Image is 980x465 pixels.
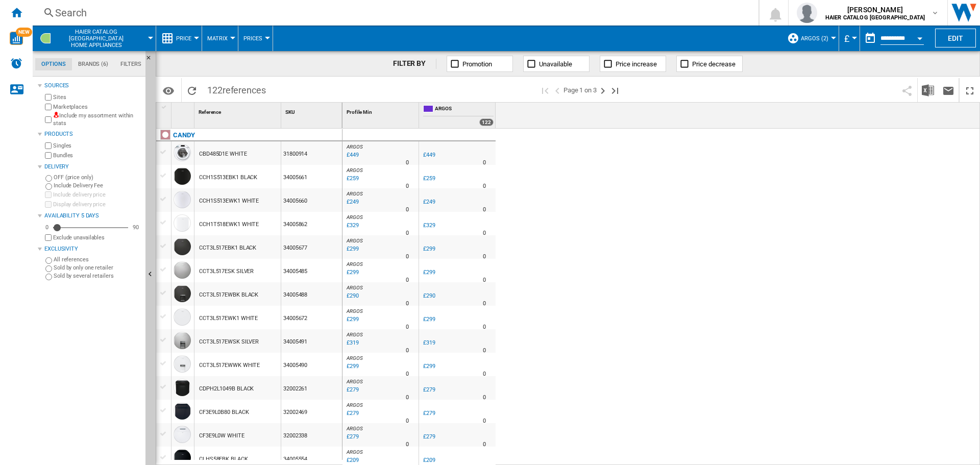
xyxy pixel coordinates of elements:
[551,78,563,102] button: >Previous page
[45,183,52,190] input: Include Delivery Fee
[422,432,435,442] div: £279
[56,29,136,48] span: HAIER CATALOG UK:Home appliances
[347,285,363,290] span: ARGOS
[199,307,258,330] div: CCT3L517EWK1 WHITE
[56,26,146,51] button: HAIER CATALOG [GEOGRAPHIC_DATA]Home appliances
[197,103,281,118] div: Reference Sort None
[199,377,254,401] div: CDPH2L1049B BLACK
[423,199,435,205] div: £249
[345,338,359,348] div: Last updated : Monday, 6 October 2025 10:04
[243,26,267,51] div: Prices
[199,401,249,424] div: CF3E9L0B80 BLACK
[345,103,419,118] div: Profile Min Sort None
[839,26,860,51] md-menu: Currency
[422,244,435,254] div: £299
[479,118,494,126] div: 122 offers sold by ARGOS
[345,385,359,395] div: Last updated : Monday, 6 October 2025 10:09
[72,58,114,70] md-tab-item: Brands (6)
[483,322,486,332] div: Delivery Time : 0 day
[911,28,929,46] button: Open calendar
[423,175,435,182] div: £259
[174,103,194,118] div: Sort None
[53,112,141,128] label: Include my assortment within stats
[54,272,141,280] label: Sold by several retailers
[44,245,141,253] div: Exclusivity
[161,26,197,51] div: Price
[53,191,141,199] label: Include delivery price
[158,81,179,100] button: Options
[825,5,925,15] span: [PERSON_NAME]
[483,369,486,379] div: Delivery Time : 0 day
[935,29,976,47] button: Edit
[345,197,359,207] div: Last updated : Monday, 6 October 2025 10:06
[207,35,228,42] span: Matrix
[199,330,259,354] div: CCT3L517EWSK SILVER
[199,236,256,260] div: CCT3L517EBK1 BLACK
[283,103,342,118] div: Sort None
[423,410,435,417] div: £279
[199,166,257,189] div: CCH1S513EBK1 BLACK
[483,228,486,238] div: Delivery Time : 0 day
[199,424,244,448] div: CF3E9L0W WHITE
[199,354,260,377] div: CCT3L517EWWK WHITE
[423,339,435,346] div: £319
[281,329,342,353] div: 34005491
[597,78,609,102] button: Next page
[281,306,342,329] div: 34005672
[483,439,486,450] div: Delivery Time : 0 day
[10,57,22,69] img: alerts-logo.svg
[199,213,259,236] div: CCH1T518EWK1 WHITE
[45,152,52,159] input: Bundles
[281,212,342,235] div: 34005862
[423,152,435,158] div: £449
[45,274,52,280] input: Sold by several retailers
[130,224,141,231] div: 90
[406,346,409,356] div: Delivery Time : 0 day
[197,103,281,118] div: Sort None
[422,221,435,231] div: £329
[345,267,359,278] div: Last updated : Monday, 6 October 2025 10:08
[922,84,934,96] img: excel-24x24.png
[45,191,52,198] input: Include delivery price
[539,78,551,102] button: First page
[483,346,486,356] div: Delivery Time : 0 day
[45,201,52,208] input: Display delivery price
[406,228,409,238] div: Delivery Time : 0 day
[483,275,486,285] div: Delivery Time : 0 day
[45,257,52,264] input: All references
[938,78,959,102] button: Send this report by email
[423,292,435,299] div: £290
[45,265,52,272] input: Sold by only one retailer
[422,267,435,278] div: £299
[53,112,59,118] img: mysite-not-bg-18x18.png
[43,224,51,231] div: 0
[483,299,486,309] div: Delivery Time : 0 day
[199,109,221,115] span: Reference
[44,82,141,90] div: Sources
[801,35,828,42] span: Argos (2)
[406,393,409,403] div: Delivery Time : 0 day
[347,109,372,115] span: Profile Min
[281,376,342,400] div: 32002261
[345,291,359,301] div: Last updated : Monday, 6 October 2025 10:08
[563,78,597,102] span: Page 1 on 3
[16,28,32,37] span: NEW
[406,181,409,191] div: Delivery Time : 0 day
[202,78,271,100] span: 122
[45,234,52,241] input: Display delivery price
[345,408,359,419] div: Last updated : Monday, 6 October 2025 10:06
[199,260,254,283] div: CCT3L517ESK SILVER
[176,35,191,42] span: Price
[281,141,342,165] div: 31800914
[35,58,72,70] md-tab-item: Options
[423,433,435,440] div: £279
[797,3,817,23] img: profile.jpg
[347,402,363,408] span: ARGOS
[283,103,342,118] div: SKU Sort None
[844,26,854,51] div: £
[616,60,657,68] span: Price increase
[676,56,743,72] button: Price decrease
[406,322,409,332] div: Delivery Time : 0 day
[406,416,409,426] div: Delivery Time : 0 day
[45,104,52,110] input: Marketplaces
